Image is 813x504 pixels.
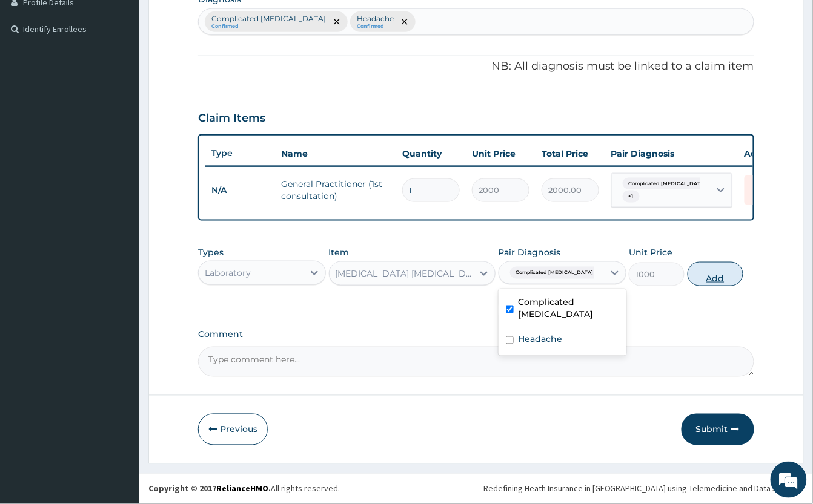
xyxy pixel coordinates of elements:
span: We're online! [70,152,167,275]
label: Types [198,247,224,258]
strong: Copyright © 2017 . [148,483,271,494]
button: Previous [198,414,268,445]
button: Submit [682,414,754,445]
a: RelianceHMO [216,483,268,494]
th: Total Price [536,142,605,166]
label: Complicated [MEDICAL_DATA] [519,296,619,321]
span: Complicated [MEDICAL_DATA] [623,178,712,190]
label: Comment [198,330,754,340]
label: Headache [519,333,563,345]
label: Item [329,246,350,258]
div: Redefining Heath Insurance in [GEOGRAPHIC_DATA] using Telemedicine and Data Science! [483,483,804,495]
span: remove selection option [331,16,342,27]
div: Chat with us now [63,68,204,83]
span: + 1 [623,191,640,203]
label: Unit Price [629,246,672,258]
footer: All rights reserved. [139,473,813,504]
th: Actions [738,142,799,166]
h3: Claim Items [198,112,265,125]
small: Confirmed [357,24,394,30]
button: Add [688,262,743,286]
label: Pair Diagnosis [499,246,561,258]
th: Type [205,142,275,165]
div: Laboratory [205,267,251,279]
img: d_794563401_company_1708531726252_794563401 [22,61,49,91]
textarea: Type your message and hit 'Enter' [6,330,231,373]
th: Quantity [396,142,466,166]
p: Complicated [MEDICAL_DATA] [211,14,326,24]
p: NB: All diagnosis must be linked to a claim item [198,59,754,74]
th: Pair Diagnosis [605,142,738,166]
p: Headache [357,14,394,24]
div: Minimize live chat window [199,6,228,35]
span: remove selection option [399,16,410,27]
td: General Practitioner (1st consultation) [275,172,396,208]
span: Complicated [MEDICAL_DATA] [510,267,600,279]
th: Unit Price [466,142,536,166]
div: [MEDICAL_DATA] [MEDICAL_DATA] (MP) [336,267,474,280]
th: Name [275,142,396,166]
small: Confirmed [211,24,326,30]
td: N/A [205,179,275,201]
